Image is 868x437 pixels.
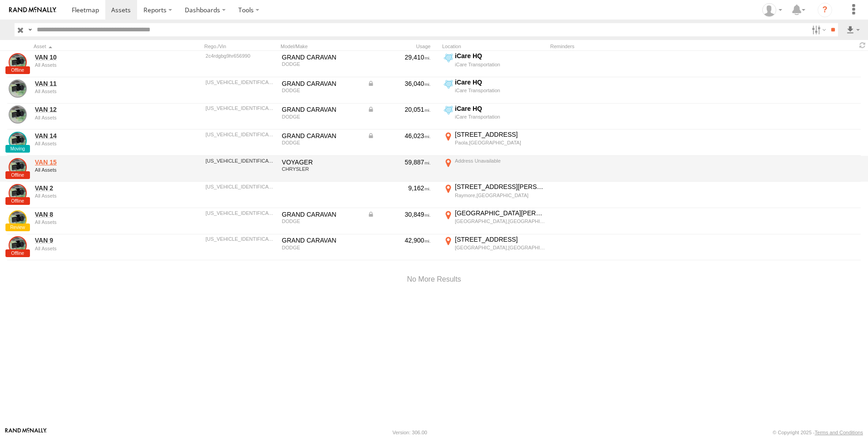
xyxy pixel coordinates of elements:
[35,236,159,244] a: VAN 9
[282,114,361,119] div: DODGE
[5,428,47,437] a: Visit our Website
[442,43,547,50] div: Location
[35,158,159,166] a: VAN 15
[282,105,361,114] div: GRAND CARAVAN
[35,105,159,114] a: VAN 12
[282,61,361,67] div: DODGE
[206,184,276,189] div: 2C4RDGBG7DR643858
[9,79,27,98] a: View Asset Details
[442,78,547,103] label: Click to View Current Location
[393,430,427,435] div: Version: 306.00
[367,158,431,166] div: 59,887
[35,53,159,61] a: VAN 10
[282,140,361,145] div: DODGE
[455,209,545,217] div: [GEOGRAPHIC_DATA][PERSON_NAME]
[366,43,439,50] div: Usage
[282,218,361,224] div: DODGE
[35,62,159,68] div: undefined
[442,183,547,207] label: Click to View Current Location
[206,132,276,137] div: 2C4RDGEG8KR556589
[455,244,545,251] div: [GEOGRAPHIC_DATA],[GEOGRAPHIC_DATA]
[206,105,276,111] div: 2C4RDGBG0GR203761
[442,130,547,155] label: Click to View Current Location
[9,236,27,254] a: View Asset Details
[367,184,431,192] div: 9,162
[9,158,27,176] a: View Asset Details
[455,235,545,243] div: [STREET_ADDRESS]
[282,210,361,218] div: GRAND CARAVAN
[815,430,863,435] a: Terms and Conditions
[35,132,159,140] a: VAN 14
[455,52,545,60] div: iCare HQ
[9,184,27,202] a: View Asset Details
[455,78,545,86] div: iCare HQ
[34,43,161,50] div: Click to Sort
[282,166,361,172] div: CHRYSLER
[35,193,159,199] div: undefined
[442,104,547,129] label: Click to View Current Location
[367,79,431,88] div: Data from Vehicle CANbus
[35,115,159,120] div: undefined
[9,105,27,124] a: View Asset Details
[367,53,431,61] div: 29,410
[35,184,159,192] a: VAN 2
[845,23,861,36] label: Export results as...
[282,236,361,244] div: GRAND CARAVAN
[9,53,27,71] a: View Asset Details
[35,219,159,225] div: undefined
[455,139,545,146] div: Paola,[GEOGRAPHIC_DATA]
[773,430,863,435] div: © Copyright 2025 -
[455,192,545,199] div: Raymore,[GEOGRAPHIC_DATA]
[455,183,545,191] div: [STREET_ADDRESS][PERSON_NAME]
[282,158,361,166] div: VOYAGER
[206,158,276,164] div: 2C4RC1CG7NR209262
[455,114,545,120] div: iCare Transportation
[35,246,159,251] div: undefined
[818,3,832,17] i: ?
[35,210,159,218] a: VAN 8
[35,141,159,146] div: undefined
[26,23,34,36] label: Search Query
[455,87,545,94] div: iCare Transportation
[9,7,56,13] img: rand-logo.svg
[442,157,547,181] label: Click to View Current Location
[455,130,545,139] div: [STREET_ADDRESS]
[282,88,361,93] div: DODGE
[367,236,431,244] div: 42,900
[442,235,547,260] label: Click to View Current Location
[206,79,276,85] div: 2C4RDGBG0HR589907
[367,210,431,218] div: Data from Vehicle CANbus
[550,43,695,50] div: Reminders
[442,209,547,233] label: Click to View Current Location
[35,79,159,88] a: VAN 11
[282,53,361,61] div: GRAND CARAVAN
[35,89,159,94] div: undefined
[9,132,27,150] a: View Asset Details
[206,236,276,242] div: 2C4RDGEG7KR558012
[35,167,159,173] div: undefined
[455,61,545,68] div: iCare Transportation
[282,79,361,88] div: GRAND CARAVAN
[282,132,361,140] div: GRAND CARAVAN
[759,3,785,17] div: Michael Giuliani
[9,210,27,228] a: View Asset Details
[206,210,276,216] div: 2C4RDGCGXKR662299
[442,52,547,76] label: Click to View Current Location
[455,104,545,113] div: iCare HQ
[204,43,277,50] div: Rego./Vin
[455,218,545,224] div: [GEOGRAPHIC_DATA],[GEOGRAPHIC_DATA]
[367,132,431,140] div: Data from Vehicle CANbus
[206,53,276,59] div: 2c4rdgbg9hr656990
[808,23,828,36] label: Search Filter Options
[857,41,868,50] span: Refresh
[367,105,431,114] div: Data from Vehicle CANbus
[282,245,361,250] div: DODGE
[281,43,362,50] div: Model/Make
